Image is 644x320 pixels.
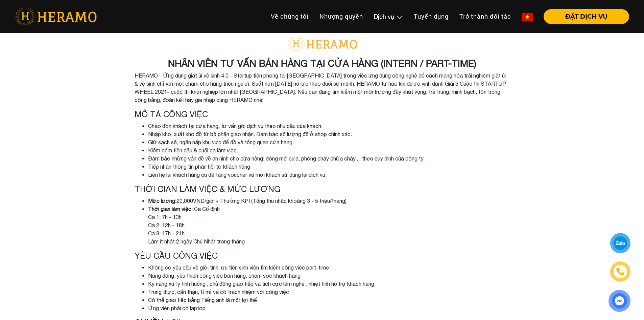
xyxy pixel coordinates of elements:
li: Kỹ năng xử lý tình huống , chủ động giao tiếp và tích cực lắm nghe , nhiệt tình hỗ trợ khách hàng [148,280,510,288]
li: Chào đón khách tại cửa hàng, tư vấn gói dịch vụ theo nhu cầu của khách. [148,122,510,130]
li: Nhập kho, xuất kho đồ từ bộ phận giao nhận. Đảm bảo số lượng đồ ở shop chính xác. [148,130,510,138]
li: Kiểm đếm tiền đầu & cuối ca làm việc. [148,146,510,154]
a: Về chúng tôi [265,9,314,24]
strong: Mức lương: [148,198,176,204]
img: subToggleIcon [396,14,403,21]
li: Đảm bảo những vấn đề về an ninh cho cửa hàng: đóng mở cửa, phòng cháy chữa cháy,... theo quy định... [148,154,510,163]
p: HERAMO - Ứng dụng giặt ủi vệ sinh 4.0 - Startup tiên phong tại [GEOGRAPHIC_DATA] trong việc ứng d... [135,71,510,104]
li: Trung thực, cẩn thận, tỉ mỉ và có trách nhiệm với công việc [148,288,510,296]
li: Liên hệ lại khách hàng cũ để tặng voucher và mời khách sử dụng lại dịch vụ. [148,171,510,179]
strong: Thời gian làm việc [148,206,191,212]
img: phone-icon [616,268,624,276]
a: Tuyển dụng [408,9,454,24]
li: Tiếp nhận thông tin phản hồi từ khách hàng [148,163,510,171]
button: ĐẶT DỊCH VỤ [544,9,629,24]
li: 20,000VND/giờ + Thưởng KPI (Tổng thu nhập khoảng 3 - 5 triệu/tháng) [148,197,510,205]
li: Giữ sạch sẽ, ngăn nắp khu vực để đồ và tổng quan cửa hàng. [148,138,510,146]
a: Nhượng quyền [314,9,368,24]
a: phone-icon [611,262,629,281]
img: vn-flag.png [522,13,533,21]
li: Có thể giao tiếp bằng Tiếng anh là một lợi thế [148,296,510,304]
li: Ứng viên phải có laptop [148,304,510,312]
a: ĐẶT DỊCH VỤ [538,14,629,20]
h4: Mô tả công việc [135,109,510,119]
li: Năng động, yêu thích công việc bán hàng, chăm sóc khách hàng [148,272,510,280]
div: Dịch vụ [374,12,403,21]
li: Không có yêu cầu về giới tính, ưu tiên sinh viên tìm kiếm công việc part-time [148,263,510,272]
a: Trở thành đối tác [454,9,517,24]
h3: NHÂN VIÊN TƯ VẤN BÁN HÀNG TẠI CỬA HÀNG (INTERN / PART-TIME) [135,58,510,69]
h4: THỜI GIAN LÀM VIỆC & MỨC LƯƠNG [135,184,510,194]
li: : Ca Cố định Ca 1: 7h - 13h Ca 2: 12h - 18h Ca 3: 17h - 21h Làm ít nhất 2 ngày Chủ Nhật trong tháng [148,205,510,246]
img: heramo-logo.png [15,8,97,25]
img: logo-with-text.png [285,36,359,52]
h4: YÊU CẦU CÔNG VIỆC [135,251,510,261]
